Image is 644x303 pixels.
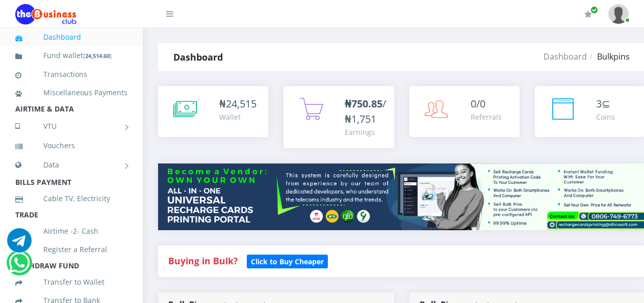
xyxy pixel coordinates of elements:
span: 3 [596,97,602,111]
b: ₦750.85 [345,97,382,111]
a: Cable TV, Electricity [15,187,127,210]
a: Dashboard [544,51,587,62]
a: 0/0 Referrals [409,86,520,137]
a: ₦24,515 Wallet [158,86,268,137]
b: Click to Buy Cheaper [251,257,324,266]
a: Transactions [15,63,127,86]
a: Chat for support [9,258,30,275]
a: Transfer to Wallet [15,270,127,294]
small: [ ] [83,52,112,60]
a: Fund wallet[24,514.60] [15,44,127,68]
div: Earnings [345,127,386,137]
span: /₦1,751 [345,97,386,126]
i: Renew/Upgrade Subscription [584,10,592,18]
img: Logo [15,4,76,24]
a: Register a Referral [15,238,127,261]
div: Coins [596,112,615,122]
li: Bulkpins [587,50,630,63]
b: 24,514.60 [85,52,110,60]
img: User [608,4,629,24]
div: ₦ [219,96,256,112]
div: Wallet [219,112,256,122]
div: ⊆ [596,96,615,112]
strong: Dashboard [173,51,223,63]
span: 24,515 [226,97,256,111]
a: Vouchers [15,134,127,157]
a: Click to Buy Cheaper [247,255,328,267]
a: Airtime -2- Cash [15,219,127,243]
span: 0/0 [471,97,485,111]
strong: Buying in Bulk? [168,255,238,267]
a: ₦750.85/₦1,751 Earnings [284,86,394,148]
a: Dashboard [15,25,127,49]
a: VTU [15,114,127,139]
a: Chat for support [7,236,32,253]
a: Data [15,152,127,178]
div: Referrals [471,112,502,122]
span: Renew/Upgrade Subscription [590,6,598,14]
a: Miscellaneous Payments [15,81,127,104]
